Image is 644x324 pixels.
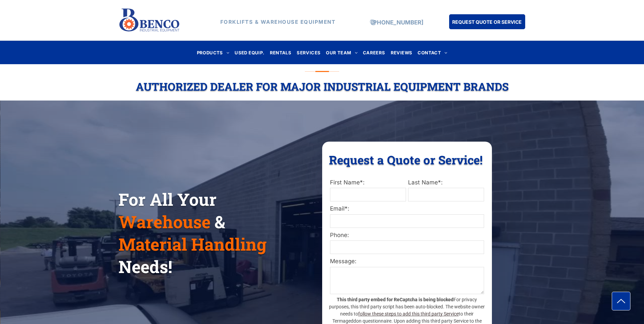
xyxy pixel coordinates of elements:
[194,48,232,57] a: PRODUCTS
[371,19,423,26] a: [PHONE_NUMBER]
[330,231,484,240] label: Phone:
[220,19,336,25] strong: FORKLIFTS & WAREHOUSE EQUIPMENT
[267,48,294,57] a: RENTALS
[330,257,484,266] label: Message:
[337,297,454,302] strong: This third party embed for ReCaptcha is being blocked
[323,48,360,57] a: OUR TEAM
[294,48,323,57] a: SERVICES
[330,204,484,213] label: Email*:
[118,188,217,211] span: For All Your
[358,311,459,317] a: follow these steps to add this third party Service
[330,178,406,187] label: First Name*:
[329,152,483,167] span: Request a Quote or Service!
[136,79,509,94] span: Authorized Dealer For Major Industrial Equipment Brands
[118,211,210,233] span: Warehouse
[415,48,450,57] a: CONTACT
[449,14,525,29] a: REQUEST QUOTE OR SERVICE
[232,48,267,57] a: USED EQUIP.
[408,178,484,187] label: Last Name*:
[452,16,522,28] span: REQUEST QUOTE OR SERVICE
[118,255,172,278] span: Needs!
[118,233,266,255] span: Material Handling
[215,211,225,233] span: &
[360,48,388,57] a: CAREERS
[388,48,415,57] a: REVIEWS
